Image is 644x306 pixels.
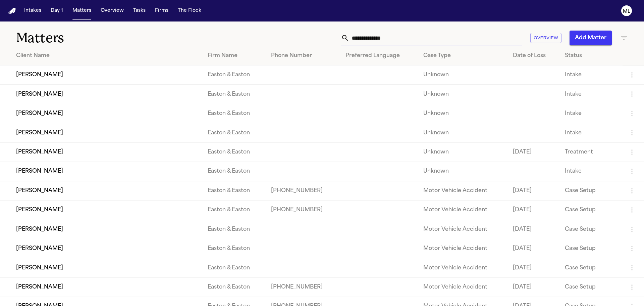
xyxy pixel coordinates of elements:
[559,258,623,277] td: Case Setup
[202,201,266,220] td: Easton & Easton
[202,142,266,162] td: Easton & Easton
[48,5,66,17] button: Day 1
[266,181,340,200] td: [PHONE_NUMBER]
[559,142,623,162] td: Treatment
[570,31,612,45] button: Add Matter
[8,8,16,14] img: Finch Logo
[423,52,502,60] div: Case Type
[202,181,266,200] td: Easton & Easton
[16,30,194,46] h1: Matters
[202,123,266,142] td: Easton & Easton
[202,239,266,258] td: Easton & Easton
[418,277,507,297] td: Motor Vehicle Accident
[507,239,559,258] td: [DATE]
[559,181,623,200] td: Case Setup
[345,52,413,60] div: Preferred Language
[559,162,623,181] td: Intake
[559,277,623,297] td: Case Setup
[130,5,148,17] button: Tasks
[8,8,16,14] a: Home
[559,104,623,123] td: Intake
[418,65,507,85] td: Unknown
[418,123,507,142] td: Unknown
[98,5,126,17] button: Overview
[208,52,260,60] div: Firm Name
[202,277,266,297] td: Easton & Easton
[559,85,623,104] td: Intake
[507,201,559,220] td: [DATE]
[418,258,507,277] td: Motor Vehicle Accident
[418,162,507,181] td: Unknown
[559,65,623,85] td: Intake
[507,258,559,277] td: [DATE]
[202,85,266,104] td: Easton & Easton
[418,181,507,200] td: Motor Vehicle Accident
[418,85,507,104] td: Unknown
[507,220,559,239] td: [DATE]
[152,5,171,17] button: Firms
[418,104,507,123] td: Unknown
[266,201,340,220] td: [PHONE_NUMBER]
[559,239,623,258] td: Case Setup
[559,201,623,220] td: Case Setup
[202,258,266,277] td: Easton & Easton
[418,142,507,162] td: Unknown
[507,181,559,200] td: [DATE]
[70,5,94,17] button: Matters
[266,277,340,297] td: [PHONE_NUMBER]
[271,52,335,60] div: Phone Number
[559,220,623,239] td: Case Setup
[565,52,617,60] div: Status
[202,104,266,123] td: Easton & Easton
[202,220,266,239] td: Easton & Easton
[513,52,554,60] div: Date of Loss
[559,123,623,142] td: Intake
[418,220,507,239] td: Motor Vehicle Accident
[507,277,559,297] td: [DATE]
[175,5,204,17] button: The Flock
[21,5,44,17] button: Intakes
[418,201,507,220] td: Motor Vehicle Accident
[623,9,630,14] text: ML
[16,52,197,60] div: Client Name
[202,162,266,181] td: Easton & Easton
[530,33,561,43] button: Overview
[418,239,507,258] td: Motor Vehicle Accident
[202,65,266,85] td: Easton & Easton
[507,142,559,162] td: [DATE]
